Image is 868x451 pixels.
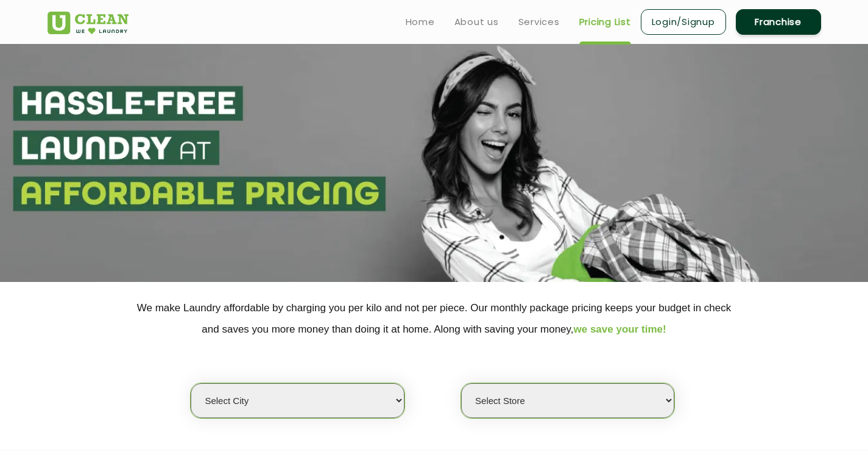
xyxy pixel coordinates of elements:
img: UClean Laundry and Dry Cleaning [48,12,129,34]
p: We make Laundry affordable by charging you per kilo and not per piece. Our monthly package pricin... [48,297,821,340]
a: Services [518,15,560,29]
a: Home [406,15,435,29]
a: About us [454,15,499,29]
a: Franchise [736,9,821,35]
a: Pricing List [579,15,631,29]
a: Login/Signup [641,9,726,35]
span: we save your time! [574,323,666,335]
